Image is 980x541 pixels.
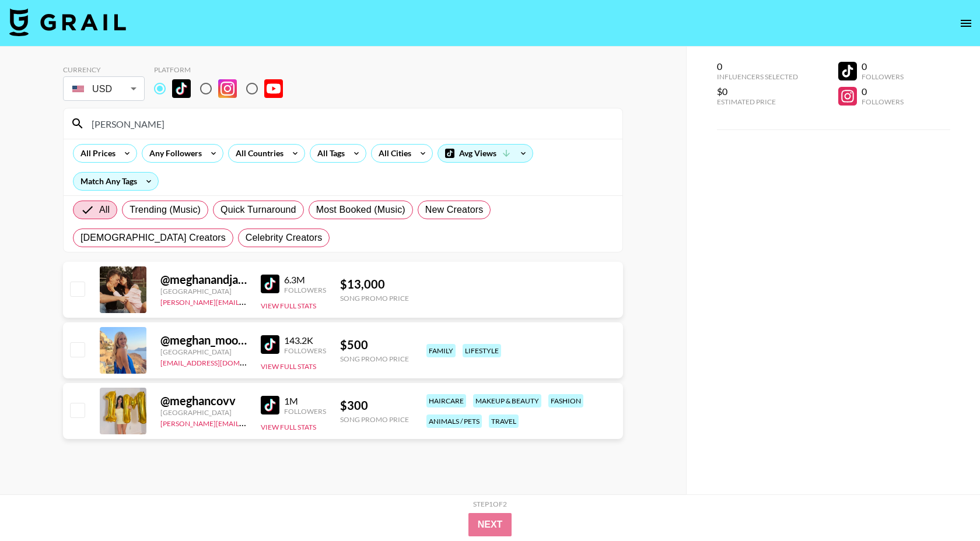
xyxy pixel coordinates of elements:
[372,145,414,162] div: All Cities
[73,173,158,190] div: Match Any Tags
[261,423,316,431] button: View Full Stats
[425,203,484,217] span: New Creators
[160,333,247,347] div: @ meghan_moore_
[284,407,326,416] div: Followers
[954,12,978,35] button: open drawer
[922,483,966,527] iframe: Drift Widget Chat Controller
[160,347,247,356] div: [GEOGRAPHIC_DATA]
[717,61,798,72] div: 0
[426,414,482,428] div: animals / pets
[261,362,316,371] button: View Full Stats
[80,231,226,245] span: [DEMOGRAPHIC_DATA] Creators
[160,356,278,367] a: [EMAIL_ADDRESS][DOMAIN_NAME]
[468,513,512,536] button: Next
[246,231,323,245] span: Celebrity Creators
[284,395,326,407] div: 1M
[426,394,466,407] div: haircare
[862,97,904,106] div: Followers
[862,61,904,72] div: 0
[473,394,541,407] div: makeup & beauty
[340,415,409,424] div: Song Promo Price
[463,344,501,357] div: lifestyle
[99,203,110,217] span: All
[340,338,409,352] div: $ 500
[426,344,456,357] div: family
[340,294,409,303] div: Song Promo Price
[229,145,286,162] div: All Countries
[160,287,247,296] div: [GEOGRAPHIC_DATA]
[261,396,279,414] img: TikTok
[717,86,798,97] div: $0
[340,277,409,291] div: $ 13,000
[489,414,519,428] div: travel
[717,72,798,81] div: Influencers Selected
[438,145,533,162] div: Avg Views
[261,301,316,310] button: View Full Stats
[218,79,237,98] img: Instagram
[284,286,326,294] div: Followers
[160,394,247,408] div: @ meghancovv
[862,86,904,97] div: 0
[160,408,247,417] div: [GEOGRAPHIC_DATA]
[160,296,333,307] a: [PERSON_NAME][EMAIL_ADDRESS][DOMAIN_NAME]
[717,97,798,106] div: Estimated Price
[129,203,201,217] span: Trending (Music)
[73,145,118,162] div: All Prices
[473,500,507,508] div: Step 1 of 2
[340,354,409,363] div: Song Promo Price
[316,203,405,217] span: Most Booked (Music)
[284,274,326,286] div: 6.3M
[284,335,326,346] div: 143.2K
[261,335,279,354] img: TikTok
[261,275,279,293] img: TikTok
[160,272,247,287] div: @ meghanandjack
[172,79,191,98] img: TikTok
[63,65,145,74] div: Currency
[310,145,347,162] div: All Tags
[9,8,126,36] img: Grail Talent
[220,203,296,217] span: Quick Turnaround
[160,417,333,428] a: [PERSON_NAME][EMAIL_ADDRESS][DOMAIN_NAME]
[142,145,204,162] div: Any Followers
[65,79,142,99] div: USD
[548,394,583,407] div: fashion
[85,114,615,133] input: Search by User Name
[154,65,292,74] div: Platform
[862,72,904,81] div: Followers
[340,398,409,413] div: $ 300
[264,79,283,98] img: YouTube
[284,346,326,355] div: Followers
